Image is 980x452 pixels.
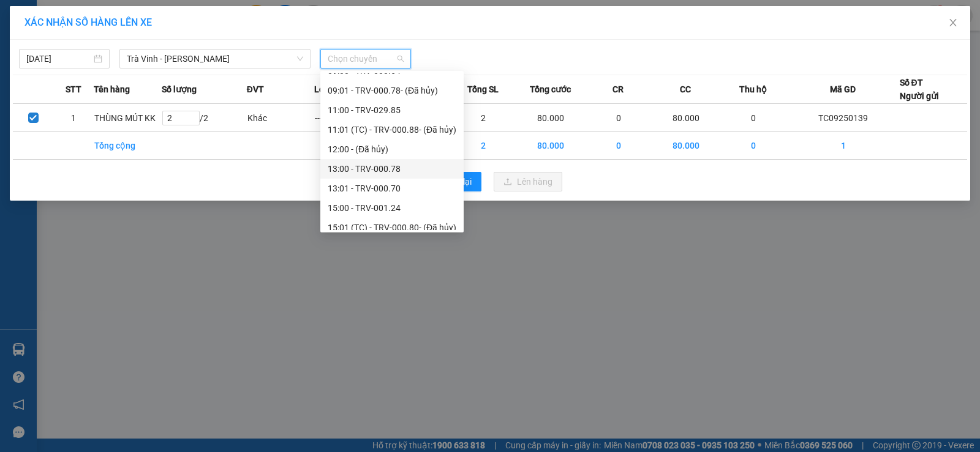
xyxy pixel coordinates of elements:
td: 1 [787,132,899,160]
td: 0 [720,104,787,132]
div: 13:01 - TRV-000.70 [328,182,456,195]
span: STT [66,83,81,96]
td: --- [314,104,382,132]
div: 15:01 (TC) - TRV-000.80 - (Đã hủy) [328,221,456,234]
span: Thu hộ [739,83,767,96]
div: Số ĐT Người gửi [900,76,939,103]
span: Tổng cước [530,83,571,96]
td: 2 [450,132,517,160]
td: TC09250139 [787,104,899,132]
div: 11:00 - TRV-029.85 [328,103,456,117]
td: 0 [584,132,652,160]
div: 15:00 - TRV-001.24 [328,201,456,215]
div: 13:00 - TRV-000.78 [328,162,456,176]
span: CC [680,83,691,96]
td: 80.000 [517,104,584,132]
td: 80.000 [652,104,720,132]
span: Tổng SL [467,83,499,96]
td: 1 [53,104,94,132]
span: ĐVT [247,83,264,96]
input: 12/09/2025 [26,52,91,65]
div: 12:00 - (Đã hủy) [328,143,456,156]
td: 80.000 [652,132,720,160]
td: 0 [720,132,787,160]
span: down [296,55,304,62]
span: Tên hàng [94,83,130,96]
td: 80.000 [517,132,584,160]
span: close [948,18,958,28]
td: / 2 [162,104,247,132]
span: Mã GD [830,83,856,96]
button: uploadLên hàng [494,172,562,191]
span: Trà Vinh - Hồ Chí Minh [127,50,303,68]
td: 0 [584,104,652,132]
button: Close [936,6,970,40]
div: 09:01 - TRV-000.78 - (Đã hủy) [328,84,456,97]
td: THÙNG MÚT KK [94,104,161,132]
span: Chọn chuyến [328,50,404,68]
span: XÁC NHẬN SỐ HÀNG LÊN XE [24,17,152,28]
td: Khác [247,104,314,132]
td: 2 [450,104,517,132]
span: CR [612,83,624,96]
div: 11:01 (TC) - TRV-000.88 - (Đã hủy) [328,123,456,136]
span: Loại hàng [314,83,353,96]
td: Tổng cộng [94,132,161,160]
span: Số lượng [162,83,197,96]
